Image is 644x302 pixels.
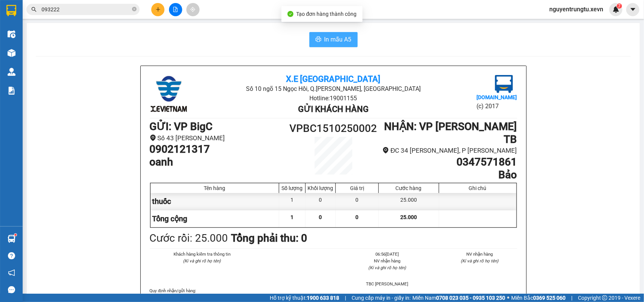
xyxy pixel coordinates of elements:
[152,214,188,223] span: Tổng cộng
[381,185,437,191] div: Cước hàng
[495,75,513,93] img: logo.jpg
[173,7,178,12] span: file-add
[150,143,287,156] h1: 0902121317
[150,133,287,143] li: Số 43 [PERSON_NAME]
[336,193,379,210] div: 0
[461,258,499,264] i: (Kí và ghi rõ họ tên)
[183,258,221,264] i: (Kí và ghi rõ họ tên)
[436,295,505,301] strong: 0708 023 035 - 0935 103 250
[6,5,16,16] img: logo-vxr
[9,9,47,47] img: logo.jpg
[379,169,517,181] h1: Bảo
[8,87,15,95] img: solution-icon
[412,294,505,302] span: Miền Nam
[71,28,315,37] li: Hotline: 19001155
[379,156,517,169] h1: 0347571861
[8,286,15,293] span: message
[186,3,200,16] button: aim
[443,251,517,258] li: NV nhận hàng
[8,68,15,76] img: warehouse-icon
[14,234,17,236] sup: 1
[211,84,456,94] li: Số 10 ngõ 15 Ngọc Hồi, Q.[PERSON_NAME], [GEOGRAPHIC_DATA]
[626,3,639,16] button: caret-down
[286,74,380,84] b: X.E [GEOGRAPHIC_DATA]
[309,32,358,47] button: printerIn mẫu A5
[8,269,15,276] span: notification
[169,3,182,16] button: file-add
[291,214,294,220] span: 1
[152,185,277,191] div: Tên hàng
[8,49,15,57] img: warehouse-icon
[155,7,161,12] span: plus
[150,230,228,247] div: Cước rồi : 25.000
[306,193,336,210] div: 0
[287,120,380,137] h1: VPBC1510250002
[165,251,240,258] li: Khách hàng kiểm tra thông tin
[270,294,339,302] span: Hỗ trợ kỹ thuật:
[307,295,339,301] strong: 1900 633 818
[8,235,15,243] img: warehouse-icon
[441,185,515,191] div: Ghi chú
[151,193,280,210] div: thuốc
[571,294,572,302] span: |
[9,55,72,67] b: GỬI : VP BigC
[383,147,389,153] span: environment
[211,94,456,103] li: Hotline: 19001155
[352,294,410,302] span: Cung cấp máy in - giấy in:
[297,11,357,17] span: Tạo đơn hàng thành công
[150,135,156,141] span: environment
[31,7,37,12] span: search
[8,252,15,259] span: question-circle
[618,3,621,9] span: 7
[132,7,137,11] span: close-circle
[41,5,131,14] input: Tìm tên, số ĐT hoặc mã đơn
[350,258,425,264] li: NV nhận hàng
[338,185,377,191] div: Giá trị
[8,30,15,38] img: warehouse-icon
[71,18,315,28] li: Số 10 ngõ 15 Ngọc Hồi, Q.[PERSON_NAME], [GEOGRAPHIC_DATA]
[279,193,306,210] div: 1
[543,5,609,14] span: nguyentrungtu.xevn
[281,185,303,191] div: Số lượng
[345,294,346,302] span: |
[356,214,359,220] span: 0
[384,120,517,146] b: NHẬN : VP [PERSON_NAME] TB
[315,36,321,43] span: printer
[511,294,566,302] span: Miền Bắc
[630,6,636,13] span: caret-down
[350,281,425,287] li: TBC [PERSON_NAME]
[476,94,517,100] b: [DOMAIN_NAME]
[132,6,137,13] span: close-circle
[324,35,352,44] span: In mẫu A5
[507,296,509,299] span: ⚪️
[287,11,294,17] span: check-circle
[150,120,213,133] b: GỬI : VP BigC
[190,7,195,12] span: aim
[307,185,334,191] div: Khối lượng
[379,193,439,210] div: 25.000
[319,214,322,220] span: 0
[150,75,188,113] img: logo.jpg
[476,101,517,111] li: (c) 2017
[350,251,425,258] li: 06:56[DATE]
[231,232,307,244] b: Tổng phải thu: 0
[298,104,369,114] b: Gửi khách hàng
[400,214,417,220] span: 25.000
[151,3,164,16] button: plus
[379,146,517,156] li: ĐC 34 [PERSON_NAME], P [PERSON_NAME]
[533,295,566,301] strong: 0369 525 060
[613,6,619,13] img: icon-new-feature
[602,295,607,300] span: copyright
[368,265,406,270] i: (Kí và ghi rõ họ tên)
[150,156,287,169] h1: oanh
[617,3,622,9] sup: 7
